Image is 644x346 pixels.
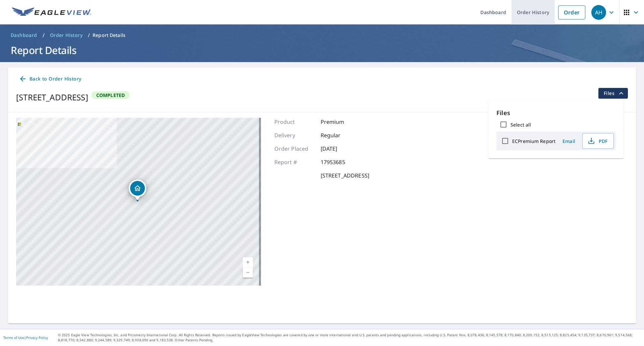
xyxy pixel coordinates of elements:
[243,257,253,267] a: Current Level 17, Zoom In
[47,30,85,41] a: Order History
[321,145,361,153] p: [DATE]
[8,43,636,57] h1: Report Details
[88,31,90,39] li: /
[243,267,253,278] a: Current Level 17, Zoom Out
[274,131,315,139] p: Delivery
[321,131,361,139] p: Regular
[558,5,585,19] a: Order
[496,108,615,117] p: Files
[8,30,636,41] nav: breadcrumb
[321,118,361,126] p: Premium
[274,118,315,126] p: Product
[511,121,531,128] label: Select all
[321,171,369,180] p: [STREET_ADDRESS]
[26,335,48,340] a: Privacy Policy
[8,30,40,41] a: Dashboard
[11,32,37,39] span: Dashboard
[19,75,81,83] span: Back to Order History
[129,180,146,200] div: Dropped pin, building 1, Residential property, 105 N 185th St Shoreline, WA 98133-3828
[16,91,88,103] div: [STREET_ADDRESS]
[93,32,125,39] p: Report Details
[587,137,608,145] span: PDF
[58,333,641,343] p: © 2025 Eagle View Technologies, Inc. and Pictometry International Corp. All Rights Reserved. Repo...
[12,7,91,17] img: EV Logo
[3,336,48,340] p: |
[558,136,580,146] button: Email
[582,133,614,149] button: PDF
[43,31,45,39] li: /
[561,138,577,144] span: Email
[50,32,83,39] span: Order History
[274,145,315,153] p: Order Placed
[3,335,24,340] a: Terms of Use
[274,158,315,166] p: Report #
[16,73,84,85] a: Back to Order History
[92,92,129,98] span: Completed
[598,88,628,99] button: filesDropdownBtn-17953685
[512,138,555,144] label: ECPremium Report
[591,5,606,20] div: AH
[604,89,625,97] span: Files
[321,158,361,166] p: 17953685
